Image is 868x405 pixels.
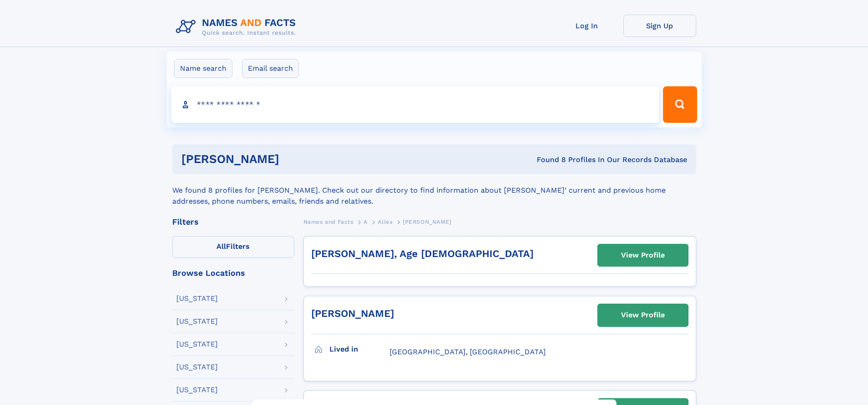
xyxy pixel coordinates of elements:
[598,304,688,326] a: View Profile
[403,219,452,225] span: [PERSON_NAME]
[176,318,218,325] div: [US_STATE]
[390,347,546,356] span: [GEOGRAPHIC_DATA], [GEOGRAPHIC_DATA]
[598,244,688,266] a: View Profile
[329,342,390,357] h3: Lived in
[663,86,697,123] button: Search Button
[242,59,299,78] label: Email search
[621,245,665,266] div: View Profile
[311,308,394,319] a: [PERSON_NAME]
[176,295,218,302] div: [US_STATE]
[172,15,303,39] img: Logo Names and Facts
[311,248,534,259] a: [PERSON_NAME], Age [DEMOGRAPHIC_DATA]
[176,341,218,348] div: [US_STATE]
[172,269,294,277] div: Browse Locations
[174,59,232,78] label: Name search
[172,236,294,258] label: Filters
[172,218,294,226] div: Filters
[176,386,218,394] div: [US_STATE]
[550,15,623,37] a: Log In
[303,216,354,227] a: Names and Facts
[378,216,392,227] a: Alles
[364,219,368,225] span: A
[181,153,408,165] h1: [PERSON_NAME]
[216,242,226,251] span: All
[621,305,665,326] div: View Profile
[171,86,659,123] input: search input
[623,15,696,37] a: Sign Up
[364,216,368,227] a: A
[176,363,218,371] div: [US_STATE]
[378,219,392,225] span: Alles
[172,174,696,207] div: We found 8 profiles for [PERSON_NAME]. Check out our directory to find information about [PERSON_...
[408,155,687,165] div: Found 8 Profiles In Our Records Database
